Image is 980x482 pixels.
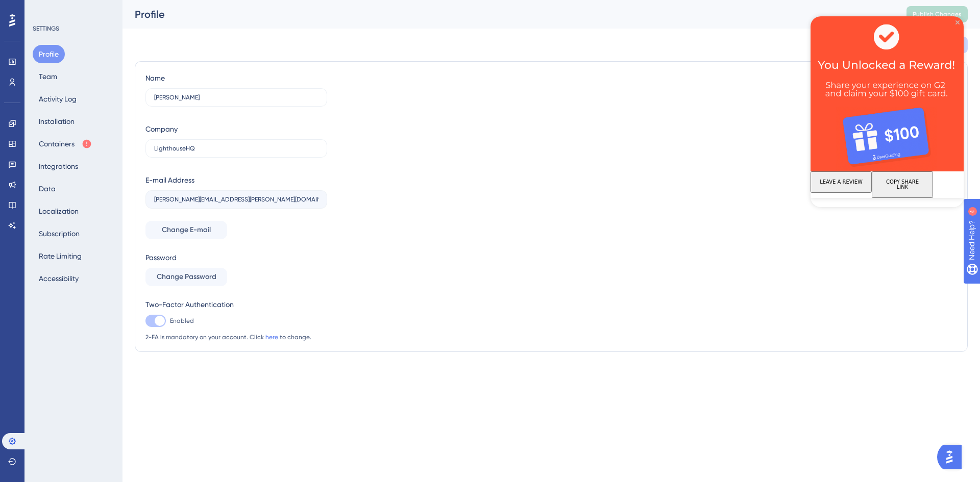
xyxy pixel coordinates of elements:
[145,251,327,264] div: Password
[145,333,327,341] span: 2-FA is mandatory on your account. Click to change.
[33,224,86,243] button: Subscription
[145,174,194,186] div: E-mail Address
[937,442,968,472] iframe: UserGuiding AI Assistant Launcher
[906,6,968,22] button: Publish Changes
[157,271,216,283] span: Change Password
[154,145,318,152] input: Company Name
[33,247,88,265] button: Rate Limiting
[145,268,227,286] button: Change Password
[135,7,881,21] div: Profile
[70,5,73,13] div: 4
[265,334,278,341] a: here
[24,3,64,15] span: Need Help?
[33,269,85,288] button: Accessibility
[33,112,81,131] button: Installation
[33,24,115,33] div: SETTINGS
[913,10,962,18] span: Publish Changes
[154,196,318,203] input: E-mail Address
[154,94,318,101] input: Name Surname
[145,298,327,311] div: Two-Factor Authentication
[33,157,84,175] button: Integrations
[170,317,194,325] span: Enabled
[145,123,178,135] div: Company
[33,90,83,108] button: Activity Log
[61,155,122,182] button: COPY SHARE LINK
[145,72,165,84] div: Name
[33,45,65,63] button: Profile
[145,4,149,8] div: Close Preview
[33,67,63,86] button: Team
[33,135,98,153] button: Containers
[145,221,227,239] button: Change E-mail
[162,224,211,236] span: Change E-mail
[33,202,85,220] button: Localization
[33,180,62,198] button: Data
